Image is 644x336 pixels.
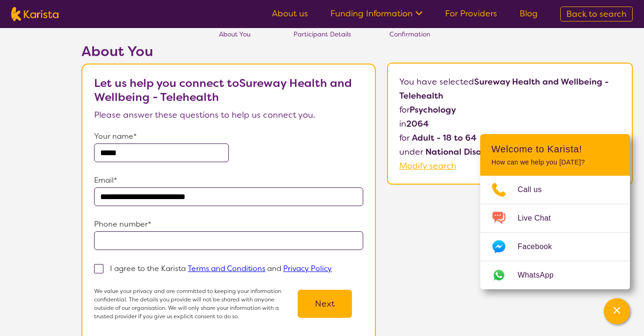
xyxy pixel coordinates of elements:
span: Back to search [566,8,627,20]
span: Live Chat [518,211,562,225]
a: Privacy Policy [283,264,332,273]
h2: About You [81,43,376,60]
a: Blog [520,8,538,19]
button: Channel Menu [604,298,630,324]
span: Facebook [518,240,563,254]
b: Adult - 18 to 64 [412,132,476,143]
div: Channel Menu [480,134,630,289]
span: Call us [518,183,553,197]
p: How can we help you [DATE]? [491,158,619,166]
span: Participant Details [293,30,351,38]
p: You have selected [399,75,621,173]
p: Phone number* [94,217,363,231]
p: Your name* [94,129,363,143]
p: for [399,131,621,145]
p: Email* [94,173,363,187]
p: for [399,103,621,117]
span: Confirmation [389,30,430,38]
a: Funding Information [330,8,423,19]
h2: Welcome to Karista! [491,143,619,155]
a: Terms and Conditions [188,264,265,273]
a: Back to search [560,7,633,21]
p: I agree to the Karista and [110,264,332,273]
ul: Choose channel [480,176,630,289]
a: Modify search [399,160,456,172]
b: Psychology [410,104,456,115]
p: under . [399,145,621,159]
b: Sureway Health and Wellbeing - Telehealth [399,76,608,101]
span: About You [219,30,250,38]
b: 2064 [406,118,429,129]
a: For Providers [445,8,497,19]
a: Web link opens in a new tab. [480,261,630,289]
b: National Disability Insurance Scheme (NDIS) [425,146,609,157]
span: WhatsApp [518,268,565,282]
p: We value your privacy and are committed to keeping your information confidential. The details you... [94,287,286,321]
p: Please answer these questions to help us connect you. [94,108,363,122]
p: in [399,117,621,131]
button: Next [298,290,352,318]
b: Let us help you connect to Sureway Health and Wellbeing - Telehealth [94,76,352,105]
a: About us [272,8,308,19]
img: Karista logo [11,7,59,21]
